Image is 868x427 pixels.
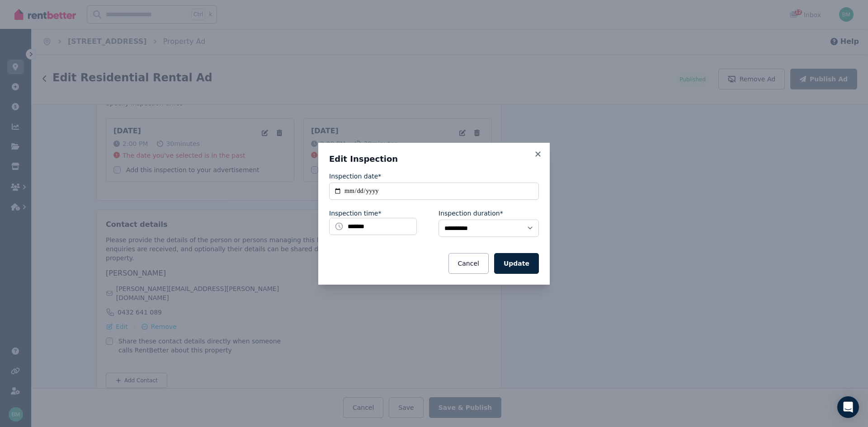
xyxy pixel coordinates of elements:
div: Open Intercom Messenger [837,396,859,418]
button: Update [494,253,539,274]
label: Inspection duration* [439,209,503,218]
label: Inspection time* [329,209,381,218]
h3: Edit Inspection [329,154,539,164]
label: Inspection date* [329,172,381,181]
button: Cancel [448,253,489,274]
